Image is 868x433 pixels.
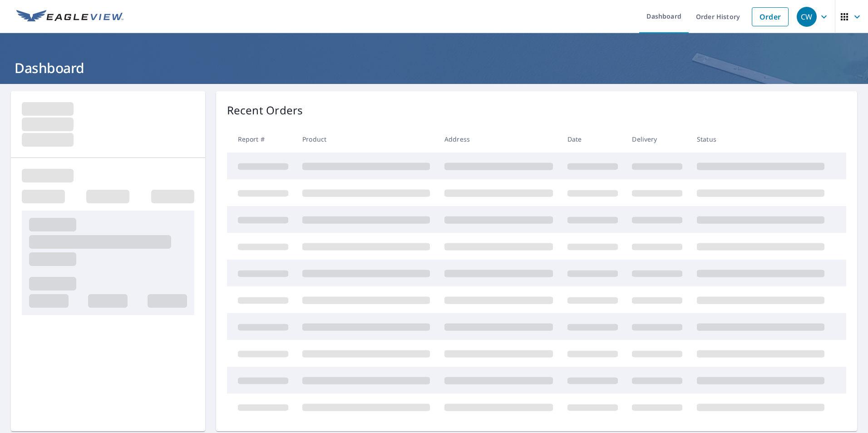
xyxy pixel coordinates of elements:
h1: Dashboard [11,59,857,77]
div: CW [797,7,817,27]
p: Recent Orders [227,102,303,118]
th: Status [690,126,832,153]
th: Date [560,126,625,153]
th: Address [437,126,560,153]
th: Product [295,126,437,153]
th: Report # [227,126,296,153]
th: Delivery [625,126,690,153]
img: EV Logo [16,10,123,24]
a: Order [752,7,789,26]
